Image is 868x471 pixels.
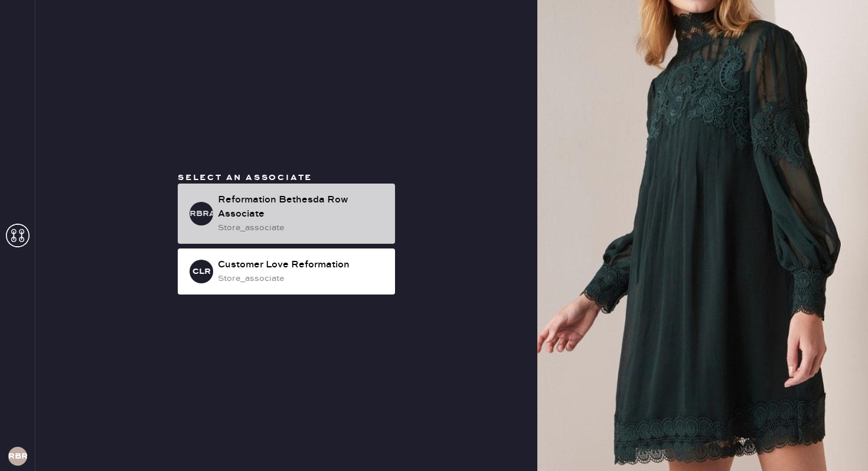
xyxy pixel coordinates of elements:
span: Select an associate [178,172,312,183]
h3: RBR [8,452,27,460]
div: store_associate [218,221,386,234]
h3: CLR [192,267,211,276]
div: Customer Love Reformation [218,258,386,272]
div: store_associate [218,272,386,285]
h3: RBRA [190,210,213,218]
iframe: Front Chat [812,418,863,469]
div: Reformation Bethesda Row Associate [218,193,386,221]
